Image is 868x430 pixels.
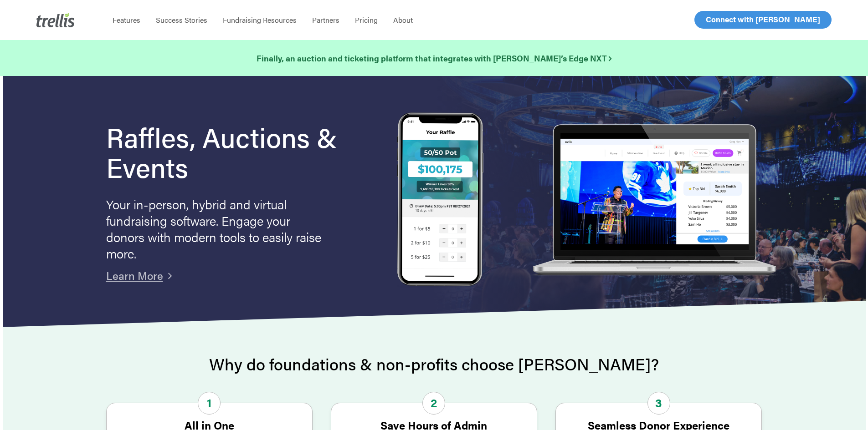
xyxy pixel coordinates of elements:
[223,15,297,25] span: Fundraising Resources
[156,15,207,25] span: Success Stories
[706,14,820,25] span: Connect with [PERSON_NAME]
[148,15,215,25] a: Success Stories
[257,52,611,64] strong: Finally, an auction and ticketing platform that integrates with [PERSON_NAME]’s Edge NXT
[36,13,75,27] img: Trellis
[397,112,483,288] img: Trellis Raffles, Auctions and Event Fundraising
[106,196,325,261] p: Your in-person, hybrid and virtual fundraising software. Engage your donors with modern tools to ...
[385,15,421,25] a: About
[422,392,445,415] span: 2
[393,15,413,25] span: About
[304,15,347,25] a: Partners
[528,124,780,277] img: rafflelaptop_mac_optim.png
[106,355,762,373] h2: Why do foundations & non-profits choose [PERSON_NAME]?
[106,268,163,283] a: Learn More
[312,15,339,25] span: Partners
[106,121,362,182] h1: Raffles, Auctions & Events
[355,15,378,25] span: Pricing
[215,15,304,25] a: Fundraising Resources
[347,15,385,25] a: Pricing
[198,392,221,415] span: 1
[647,392,670,415] span: 3
[105,15,148,25] a: Features
[257,52,611,65] a: Finally, an auction and ticketing platform that integrates with [PERSON_NAME]’s Edge NXT
[694,11,832,29] a: Connect with [PERSON_NAME]
[113,15,140,25] span: Features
